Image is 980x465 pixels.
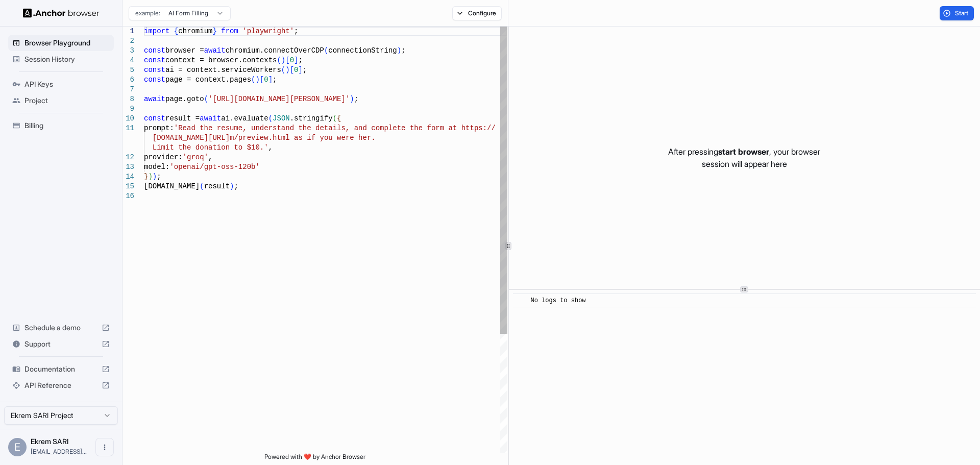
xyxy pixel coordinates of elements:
div: 7 [122,85,134,94]
span: await [144,95,165,103]
span: sariekrm@gmail.com [31,448,87,455]
span: Documentation [24,364,97,374]
span: chromium [178,27,212,35]
span: context = browser.contexts [165,56,277,64]
span: const [144,56,165,64]
div: 3 [122,46,134,56]
span: [ [290,66,294,74]
span: connectionString [328,46,397,55]
span: ( [324,46,328,55]
span: API Reference [24,380,97,390]
div: 13 [122,162,134,172]
span: await [200,114,221,123]
span: 'playwright' [242,27,294,35]
span: ) [255,76,259,84]
span: ai.evaluate [221,114,268,123]
span: ai = context.serviceWorkers [165,66,281,74]
span: page = context.pages [165,76,251,84]
span: API Keys [24,79,110,89]
span: [ [285,56,289,64]
span: const [144,46,165,55]
span: ( [281,66,285,74]
span: ; [294,27,298,35]
span: 'Read the resume, understand the details, and comp [174,124,388,132]
span: ​ [518,296,523,306]
span: { [174,27,178,35]
span: Session History [24,54,110,64]
span: { [337,114,341,123]
span: const [144,66,165,74]
div: 11 [122,124,134,133]
div: Documentation [8,361,114,377]
div: 2 [122,36,134,46]
button: Start [940,6,974,20]
span: ( [200,182,204,190]
span: ] [294,56,298,64]
span: ] [268,76,273,84]
span: start browser [718,146,769,157]
span: ( [268,114,273,123]
span: model: [144,163,169,171]
span: const [144,114,165,123]
span: Limit the donation to $10.' [153,143,268,152]
div: 12 [122,153,134,162]
span: ; [298,56,302,64]
span: m/preview.html as if you were her. [230,134,376,142]
span: from [221,27,238,35]
span: [DOMAIN_NAME] [144,182,200,190]
span: 0 [264,76,268,84]
span: Start [955,9,969,17]
span: ( [333,114,337,123]
span: lete the form at https:// [388,124,496,132]
span: [ [260,76,264,84]
div: Session History [8,51,114,67]
span: No logs to show [531,297,586,304]
span: Project [24,95,110,106]
span: 'groq' [183,153,208,161]
span: result [204,182,230,190]
span: ; [401,46,405,55]
span: import [144,27,169,35]
div: 6 [122,75,134,85]
span: .stringify [290,114,333,123]
span: } [212,27,216,35]
div: 5 [122,65,134,75]
div: 10 [122,114,134,124]
span: page.goto [165,95,204,103]
div: E [8,438,27,456]
p: After pressing , your browser session will appear here [668,145,820,170]
span: Support [24,339,97,349]
span: ] [298,66,302,74]
div: Browser Playground [8,35,114,51]
span: ) [285,66,289,74]
span: Billing [24,120,110,131]
button: Open menu [95,438,114,456]
span: '[URL][DOMAIN_NAME][PERSON_NAME]' [208,95,350,103]
span: result = [165,114,200,123]
span: ( [204,95,208,103]
span: , [208,153,212,161]
span: ) [281,56,285,64]
div: API Reference [8,377,114,394]
span: provider: [144,153,183,161]
div: API Keys [8,76,114,92]
img: Anchor Logo [23,8,100,18]
span: await [204,46,226,55]
div: 9 [122,104,134,114]
span: , [268,143,273,152]
span: ; [157,173,161,181]
span: ; [234,182,238,190]
span: ) [148,173,152,181]
span: ) [153,173,157,181]
div: 15 [122,182,134,191]
span: const [144,76,165,84]
span: browser = [165,46,204,55]
div: 14 [122,172,134,182]
div: Support [8,336,114,352]
div: Billing [8,117,114,134]
span: 0 [294,66,298,74]
span: chromium.connectOverCDP [226,46,324,55]
div: 8 [122,94,134,104]
span: ) [230,182,234,190]
span: 'openai/gpt-oss-120b' [169,163,259,171]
